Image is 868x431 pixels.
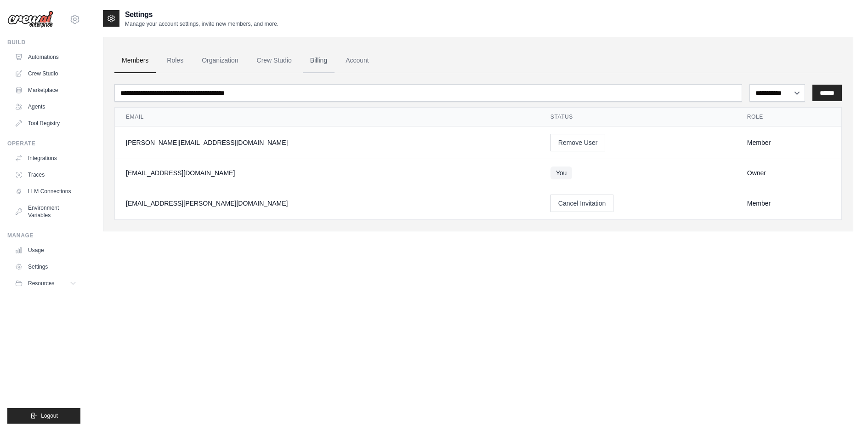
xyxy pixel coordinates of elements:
a: Organization [194,48,245,73]
h2: Settings [125,9,278,20]
div: Build [7,39,80,46]
a: Marketplace [11,83,80,98]
img: Logo [7,11,53,28]
button: Logout [7,408,80,424]
div: [EMAIL_ADDRESS][DOMAIN_NAME] [126,168,528,178]
a: Integrations [11,151,80,166]
a: Automations [11,50,80,64]
th: Role [736,108,841,126]
a: Billing [303,48,335,73]
a: Members [114,48,156,73]
a: Roles [159,48,191,73]
a: Agents [11,99,80,114]
button: Resources [11,276,80,291]
div: Member [747,199,830,208]
div: Owner [747,168,830,178]
a: Usage [11,243,80,258]
a: Tool Registry [11,116,80,131]
div: Manage [7,232,80,239]
a: Environment Variables [11,201,80,223]
span: You [550,167,573,179]
div: [PERSON_NAME][EMAIL_ADDRESS][DOMAIN_NAME] [126,138,528,147]
a: LLM Connections [11,184,80,199]
span: Logout [41,412,58,420]
th: Email [115,108,539,126]
span: Resources [28,280,54,287]
a: Crew Studio [11,66,80,81]
th: Status [539,108,736,126]
a: Traces [11,167,80,182]
a: Account [338,48,376,73]
div: Member [747,138,830,147]
a: Settings [11,259,80,274]
div: [EMAIL_ADDRESS][PERSON_NAME][DOMAIN_NAME] [126,199,528,208]
p: Manage your account settings, invite new members, and more. [125,20,278,28]
button: Cancel Invitation [550,195,614,212]
a: Crew Studio [250,48,299,73]
button: Remove User [550,134,606,151]
div: Operate [7,140,80,147]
